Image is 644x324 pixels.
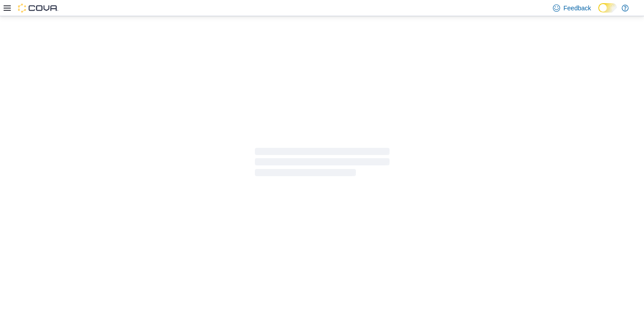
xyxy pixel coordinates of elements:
img: Cova [18,4,58,13]
span: Dark Mode [598,13,599,13]
input: Dark Mode [598,3,617,13]
span: Loading [255,150,390,178]
span: Feedback [564,4,591,13]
